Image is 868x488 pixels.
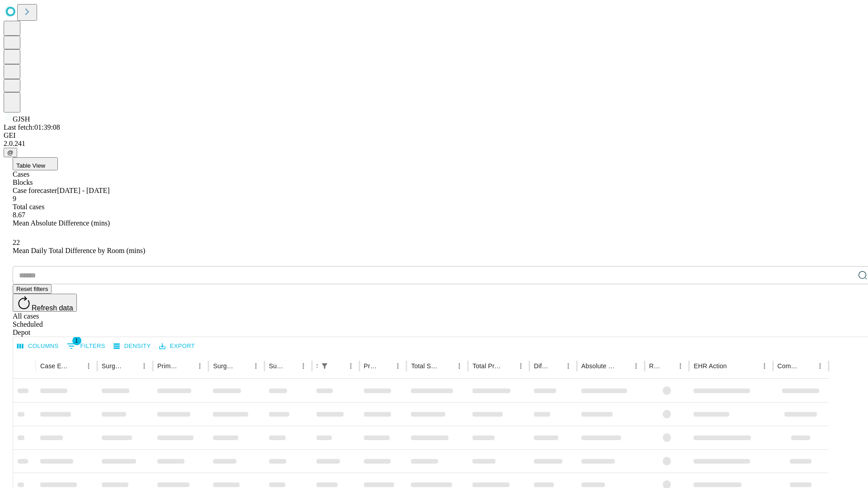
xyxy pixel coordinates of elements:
[111,339,153,353] button: Density
[502,360,514,372] button: Sort
[392,360,404,372] button: Menu
[534,362,548,370] div: Difference
[157,339,197,353] button: Export
[13,284,52,294] button: Reset filters
[82,360,95,372] button: Menu
[318,360,331,372] button: Show filters
[693,362,726,370] div: EHR Action
[728,360,741,372] button: Sort
[284,360,297,372] button: Sort
[13,247,145,254] span: Mean Daily Total Difference by Room (mins)
[411,362,439,370] div: Total Scheduled Duration
[13,294,77,312] button: Refresh data
[514,360,527,372] button: Menu
[13,157,58,170] button: Table View
[674,360,687,372] button: Menu
[344,360,357,372] button: Menu
[57,187,109,194] span: [DATE] - [DATE]
[15,339,61,353] button: Select columns
[13,195,16,202] span: 9
[649,362,661,370] div: Resolved in EHR
[16,162,45,169] span: Table View
[440,360,453,372] button: Sort
[4,123,60,131] span: Last fetch: 01:39:08
[125,360,138,372] button: Sort
[70,360,82,372] button: Sort
[13,115,30,123] span: GJSH
[65,339,108,353] button: Show filters
[213,362,236,370] div: Surgery Name
[13,211,25,219] span: 8.67
[72,336,81,345] span: 1
[13,239,20,246] span: 22
[814,360,826,372] button: Menu
[16,286,48,292] span: Reset filters
[4,131,864,140] div: GEI
[778,362,800,370] div: Comments
[379,360,392,372] button: Sort
[13,219,110,227] span: Mean Absolute Difference (mins)
[4,148,17,157] button: @
[318,360,331,372] div: 1 active filter
[549,360,562,372] button: Sort
[102,362,124,370] div: Surgeon Name
[40,362,69,370] div: Case Epic Id
[661,360,674,372] button: Sort
[13,203,44,211] span: Total cases
[617,360,630,372] button: Sort
[237,360,250,372] button: Sort
[181,360,193,372] button: Sort
[13,187,57,194] span: Case forecaster
[250,360,262,372] button: Menu
[332,360,344,372] button: Sort
[453,360,466,372] button: Menu
[581,362,616,370] div: Absolute Difference
[562,360,575,372] button: Menu
[297,360,310,372] button: Menu
[316,362,317,370] div: Scheduled In Room Duration
[630,360,642,372] button: Menu
[801,360,814,372] button: Sort
[4,140,864,148] div: 2.0.241
[364,362,378,370] div: Predicted In Room Duration
[758,360,771,372] button: Menu
[472,362,501,370] div: Total Predicted Duration
[32,304,73,312] span: Refresh data
[7,149,14,156] span: @
[269,362,283,370] div: Surgery Date
[157,362,180,370] div: Primary Service
[193,360,206,372] button: Menu
[138,360,151,372] button: Menu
